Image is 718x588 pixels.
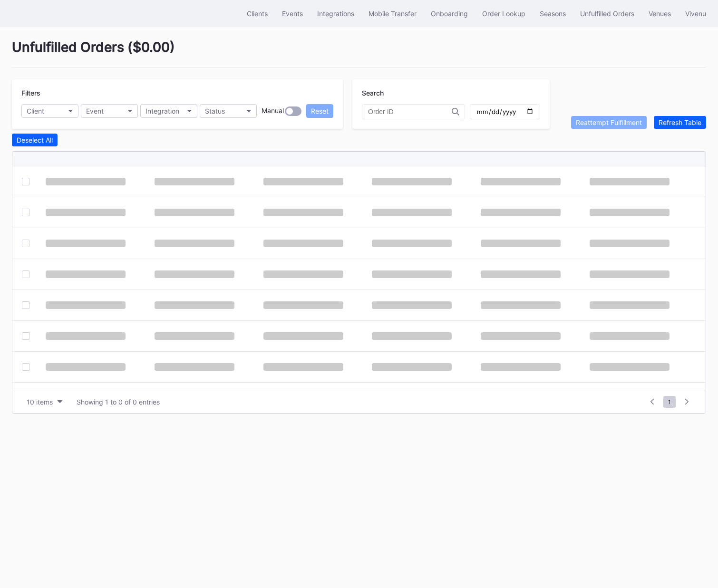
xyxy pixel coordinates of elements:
div: Clients [247,10,268,18]
div: Seasons [540,10,566,18]
button: Events [275,5,310,22]
input: Order ID [368,108,452,116]
div: Deselect All [17,136,53,144]
div: Onboarding [431,10,468,18]
button: Vivenu [678,5,713,22]
button: Event [81,104,138,118]
div: Vivenu [685,10,706,18]
div: Integrations [317,10,354,18]
div: Unfulfilled Orders [580,10,634,18]
div: Reset [311,107,329,115]
div: 10 items [27,398,53,406]
div: Manual [262,106,284,116]
div: Filters [21,89,333,97]
button: Client [21,104,78,118]
div: Order Lookup [482,10,525,18]
div: Reattempt Fulfillment [576,118,642,126]
button: Clients [240,5,275,22]
div: Events [282,10,303,18]
button: Onboarding [424,5,475,22]
button: Integrations [310,5,361,22]
div: Showing 1 to 0 of 0 entries [77,398,160,406]
button: Integration [140,104,197,118]
span: 1 [663,396,676,408]
button: Seasons [533,5,573,22]
button: Deselect All [12,134,58,146]
button: Reattempt Fulfillment [571,116,647,129]
div: Event [86,107,104,115]
div: Mobile Transfer [369,10,417,18]
button: Reset [306,104,333,118]
div: Status [205,107,225,115]
button: Refresh Table [654,116,706,129]
button: Venues [641,5,678,22]
div: Unfulfilled Orders ( $0.00 ) [12,39,706,67]
button: Mobile Transfer [361,5,424,22]
button: Order Lookup [475,5,533,22]
div: Search [362,89,540,97]
div: Refresh Table [659,118,701,126]
div: Client [27,107,44,115]
button: Unfulfilled Orders [573,5,641,22]
div: Venues [649,10,671,18]
button: 10 items [22,395,67,408]
button: Status [200,104,257,118]
div: Integration [146,107,179,115]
